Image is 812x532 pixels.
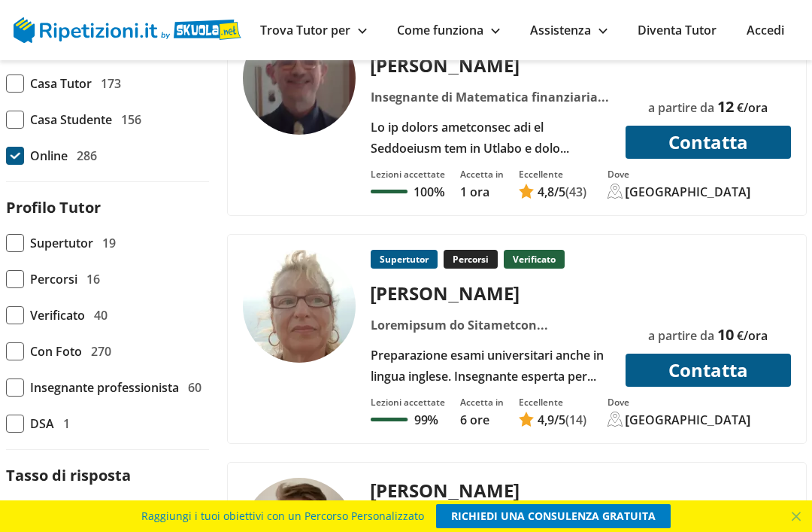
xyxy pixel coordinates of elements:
span: 1 [63,413,70,434]
span: DSA [30,413,54,434]
div: Lezioni accettate [371,168,445,181]
a: 4,9/5(14) [519,412,586,428]
div: [PERSON_NAME] [365,53,616,78]
label: Tasso di risposta [6,465,131,485]
span: Percorsi [30,269,77,290]
span: 40 [94,305,108,326]
div: Lo ip dolors ametconsec adi el Seddoeiusm tem in Utlabo e dolo magnaal enimadm ve quisnos ex Ulla... [365,117,616,159]
span: 173 [101,73,121,94]
button: Contatta [626,126,791,159]
span: /5 [538,412,565,428]
div: Eccellente [519,396,586,409]
div: Preparazione esami universitari anche in lingua inglese. Insegnante esperta per economia e commer... [365,345,616,387]
div: Lezioni accettate [371,396,445,409]
a: Trova Tutor per [260,22,367,38]
a: Accedi [747,22,784,38]
span: 12 [717,96,734,117]
span: Verificato [30,305,85,326]
button: Contatta [626,354,791,387]
a: Assistenza [530,22,607,38]
span: 270 [91,341,111,362]
span: 60 [188,377,201,398]
p: Supertutor [371,250,438,269]
div: Eccellente [519,168,586,181]
a: logo Skuola.net | Ripetizioni.it [14,20,241,37]
div: Loremipsum do Sitametcon adipiscinge, Seddo eiusmod, Tempo inci, Utlab etdolo, Magnaal, Enima m v... [365,315,616,336]
span: Supertutor [30,233,93,254]
span: Raggiungi i tuoi obiettivi con un Percorso Personalizzato [141,504,424,528]
span: 156 [121,109,141,130]
div: Dove [607,168,751,181]
div: [GEOGRAPHIC_DATA] [626,184,751,200]
p: Verificato [504,250,565,269]
p: 99% [414,412,438,428]
p: 1 ora [460,184,504,200]
span: 286 [77,145,97,166]
div: Insegnante di Matematica finanziaria, Algebra, Algebra lineare, Analisi 1, Analisi 2, Analisi mat... [365,87,616,108]
span: €/ora [737,327,768,344]
a: Diventa Tutor [638,22,717,38]
span: Con Foto [30,341,82,362]
span: a partire da [648,99,714,116]
img: tutor a Firenze - Lorenzo [243,22,356,135]
span: 19 [102,233,116,254]
img: tutor a Roma - Paola [243,250,356,363]
div: Accetta in [460,168,504,181]
span: Casa Studente [30,109,112,130]
label: Profilo Tutor [6,197,101,217]
a: RICHIEDI UNA CONSULENZA GRATUITA [436,504,671,528]
div: Accetta in [460,396,504,409]
span: Casa Tutor [30,73,92,94]
img: logo Skuola.net | Ripetizioni.it [14,17,241,43]
span: /5 [538,184,565,200]
span: (43) [565,184,586,200]
span: (14) [565,412,586,428]
span: 16 [86,269,100,290]
span: 10 [717,324,734,345]
div: [GEOGRAPHIC_DATA] [626,412,751,428]
div: [PERSON_NAME] [365,281,616,306]
span: a partire da [648,327,714,344]
p: 100% [414,184,444,200]
span: 4,9 [538,412,554,428]
span: 4,8 [538,184,554,200]
p: 6 ore [460,412,504,428]
span: Online [30,145,68,166]
div: Dove [607,396,751,409]
div: [PERSON_NAME] [365,478,616,503]
span: €/ora [737,99,768,116]
a: 4,8/5(43) [519,184,586,200]
span: Insegnante professionista [30,377,179,398]
p: Percorsi [444,250,498,269]
a: Come funziona [397,22,500,38]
